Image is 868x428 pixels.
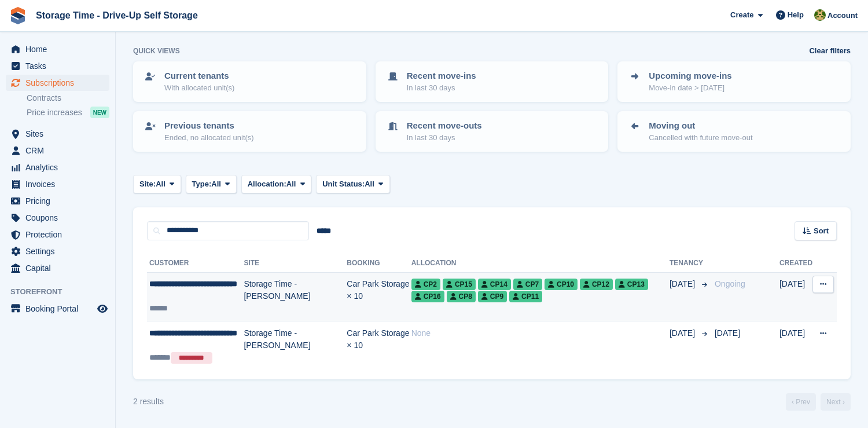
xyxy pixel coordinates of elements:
[25,142,95,159] span: CRM
[6,126,109,142] a: menu
[192,178,212,190] span: Type:
[407,69,476,83] p: Recent move-ins
[322,178,365,190] span: Unit Status:
[786,393,816,411] a: Previous
[134,63,365,101] a: Current tenants With allocated unit(s)
[411,254,670,273] th: Allocation
[133,175,181,194] button: Site: All
[211,178,221,190] span: All
[6,260,109,276] a: menu
[95,302,109,316] a: Preview store
[715,328,740,338] span: [DATE]
[377,63,608,101] a: Recent move-ins In last 30 days
[316,175,389,194] button: Unit Status: All
[347,254,411,273] th: Booking
[241,175,312,194] button: Allocation: All
[25,75,95,91] span: Subscriptions
[779,254,812,273] th: Created
[827,10,858,21] span: Account
[25,126,95,142] span: Sites
[649,132,752,144] p: Cancelled with future move-out
[25,210,95,226] span: Coupons
[248,178,286,190] span: Allocation:
[244,254,347,273] th: Site
[411,327,670,339] div: None
[670,254,710,273] th: Tenancy
[25,301,95,317] span: Booking Portal
[814,9,826,21] img: Zain Sarwar
[244,272,347,321] td: Storage Time - [PERSON_NAME]
[6,243,109,259] a: menu
[6,58,109,74] a: menu
[27,106,109,119] a: Price increases NEW
[615,279,648,290] span: CP13
[6,176,109,192] a: menu
[443,279,476,290] span: CP15
[9,7,27,24] img: stora-icon-8386f47178a22dfd0bd8f6a31ec36ba5ce8667c1dd55bd0f319d3a0aa187defe.svg
[670,327,697,339] span: [DATE]
[6,142,109,159] a: menu
[407,119,482,133] p: Recent move-outs
[244,321,347,370] td: Storage Time - [PERSON_NAME]
[133,396,164,408] div: 2 results
[25,226,95,243] span: Protection
[25,243,95,259] span: Settings
[478,291,507,302] span: CP9
[90,107,109,118] div: NEW
[139,178,156,190] span: Site:
[649,119,752,133] p: Moving out
[407,82,476,94] p: In last 30 days
[649,82,731,94] p: Move-in date > [DATE]
[186,175,237,194] button: Type: All
[164,69,234,83] p: Current tenants
[147,254,244,273] th: Customer
[619,112,849,151] a: Moving out Cancelled with future move-out
[6,159,109,175] a: menu
[809,45,851,57] a: Clear filters
[25,260,95,276] span: Capital
[730,9,753,21] span: Create
[25,41,95,57] span: Home
[649,69,731,83] p: Upcoming move-ins
[821,393,851,411] a: Next
[164,119,254,133] p: Previous tenants
[670,278,697,290] span: [DATE]
[10,286,115,298] span: Storefront
[133,46,180,56] h6: Quick views
[27,93,109,104] a: Contracts
[784,393,853,411] nav: Page
[25,193,95,209] span: Pricing
[347,272,411,321] td: Car Park Storage × 10
[715,279,745,288] span: Ongoing
[407,132,482,144] p: In last 30 days
[377,112,608,151] a: Recent move-outs In last 30 days
[619,63,849,101] a: Upcoming move-ins Move-in date > [DATE]
[788,9,804,21] span: Help
[6,193,109,209] a: menu
[31,6,203,25] a: Storage Time - Drive-Up Self Storage
[779,272,812,321] td: [DATE]
[365,178,374,190] span: All
[447,291,476,302] span: CP8
[156,178,165,190] span: All
[411,279,440,290] span: CP2
[6,226,109,243] a: menu
[478,279,511,290] span: CP14
[6,75,109,91] a: menu
[27,107,82,118] span: Price increases
[779,321,812,370] td: [DATE]
[164,132,254,144] p: Ended, no allocated unit(s)
[134,112,365,151] a: Previous tenants Ended, no allocated unit(s)
[513,279,542,290] span: CP7
[580,279,613,290] span: CP12
[6,41,109,57] a: menu
[509,291,542,302] span: CP11
[25,176,95,192] span: Invoices
[545,279,578,290] span: CP10
[25,58,95,74] span: Tasks
[347,321,411,370] td: Car Park Storage × 10
[814,225,829,237] span: Sort
[6,301,109,317] a: menu
[411,291,444,302] span: CP16
[6,210,109,226] a: menu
